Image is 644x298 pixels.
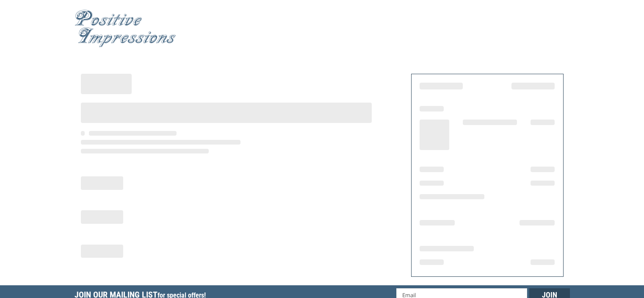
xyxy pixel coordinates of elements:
[75,10,176,47] img: Positive Impressions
